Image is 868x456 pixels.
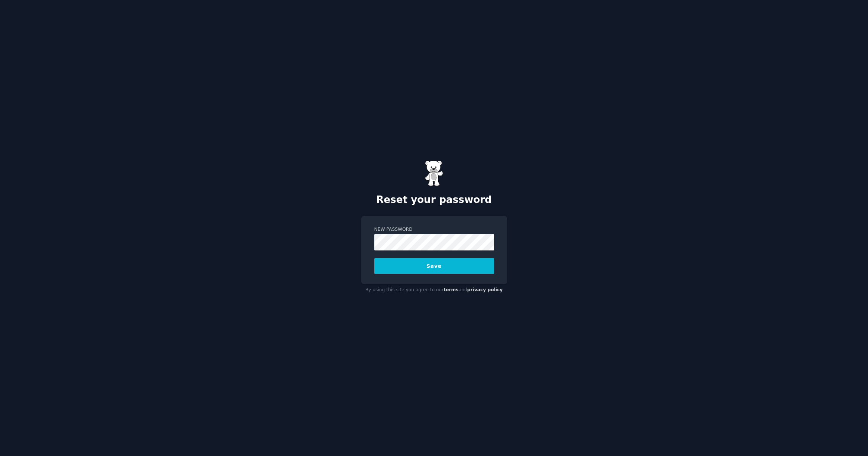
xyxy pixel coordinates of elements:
a: terms [443,287,458,292]
h2: Reset your password [361,194,507,206]
a: privacy policy [467,287,503,292]
div: By using this site you agree to our and [361,284,507,296]
img: Gummy Bear [425,160,443,186]
button: Save [374,258,494,274]
label: New Password [374,226,494,233]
